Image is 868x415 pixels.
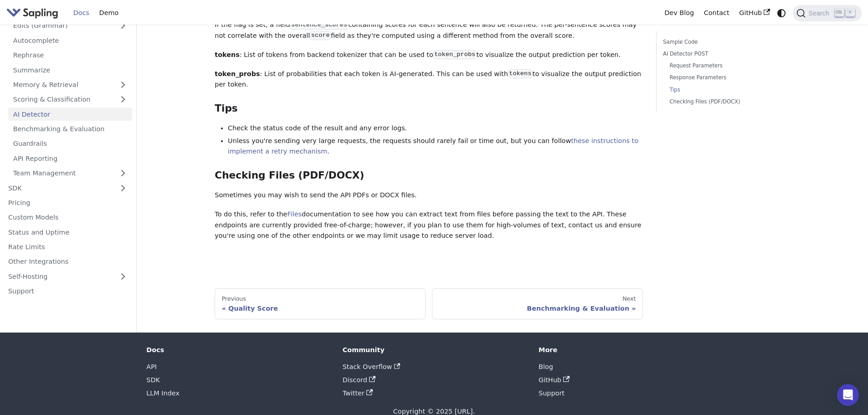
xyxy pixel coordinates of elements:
a: Scoring & Classification [8,93,132,106]
p: If the flag is set, a field containing scores for each sentence will also be returned. The per-se... [215,20,643,41]
a: Dev Blog [659,6,699,20]
a: Checking Files (PDF/DOCX) [669,97,783,106]
a: Rate Limits [3,241,132,254]
a: Discord [343,376,375,384]
a: Memory & Retrieval [8,78,132,92]
a: AI Detector POST [663,50,786,58]
button: Switch between dark and light mode (currently system mode) [775,6,788,20]
a: Demo [94,6,123,20]
nav: Docs pages [215,288,643,319]
div: Open Intercom Messenger [837,384,859,406]
a: Stack Overflow [343,363,400,370]
code: token_probs [433,50,477,59]
a: Other Integrations [3,255,132,268]
a: API [146,363,157,370]
h3: Checking Files (PDF/DOCX) [215,169,643,182]
p: : List of probabilities that each token is AI-generated. This can be used with to visualize the o... [215,69,643,91]
p: Sometimes you may wish to send the API PDFs or DOCX files. [215,190,643,201]
a: Tips [669,86,783,94]
div: Community [343,346,526,354]
div: Benchmarking & Evaluation [439,304,636,313]
button: Expand sidebar category 'SDK' [114,181,132,195]
a: API Reporting [8,152,132,165]
a: Support [539,389,565,397]
a: Custom Models [3,211,132,224]
code: tokens [508,69,533,78]
h3: Tips [215,102,643,115]
a: Response Parameters [669,73,783,82]
div: Docs [146,346,329,354]
a: AI Detector [8,108,132,121]
button: Search (Ctrl+K) [793,5,861,21]
a: Self-Hosting [3,270,132,283]
code: score [310,31,331,40]
img: Sapling.ai [6,6,58,20]
a: SDK [3,181,114,195]
kbd: K [846,9,855,17]
div: More [539,346,722,354]
a: Support [3,285,132,298]
a: Team Management [8,167,132,180]
div: Quality Score [222,304,419,313]
a: Guardrails [8,137,132,150]
a: GitHub [539,376,570,384]
a: Edits (Grammar) [8,19,132,32]
a: Files [287,210,302,218]
a: PreviousQuality Score [215,288,426,319]
a: Docs [68,6,94,20]
div: Previous [222,295,419,302]
span: Search [806,10,835,17]
a: Sample Code [663,38,786,46]
a: Pricing [3,196,132,210]
p: To do this, refer to the documentation to see how you can extract text from files before passing ... [215,209,643,241]
code: sentence_scores [290,20,349,30]
a: Summarize [8,63,132,77]
a: Twitter [343,389,373,397]
li: Check the status code of the result and any error logs. [228,123,643,134]
a: SDK [146,376,160,384]
a: Autocomplete [8,34,132,47]
a: Blog [539,363,553,370]
a: LLM Index [146,389,180,397]
p: : List of tokens from backend tokenizer that can be used to to visualize the output prediction pe... [215,50,643,61]
a: Rephrase [8,49,132,62]
a: NextBenchmarking & Evaluation [432,288,643,319]
a: Sapling.ai [6,6,62,20]
a: Contact [699,6,734,20]
div: Next [439,295,636,302]
a: GitHub [734,6,775,20]
a: Status and Uptime [3,225,132,239]
strong: token_probs [215,70,260,77]
li: Unless you're sending very large requests, the requests should rarely fail or time out, but you c... [228,136,643,158]
a: Request Parameters [669,61,783,70]
strong: tokens [215,51,240,58]
a: Benchmarking & Evaluation [8,123,132,136]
